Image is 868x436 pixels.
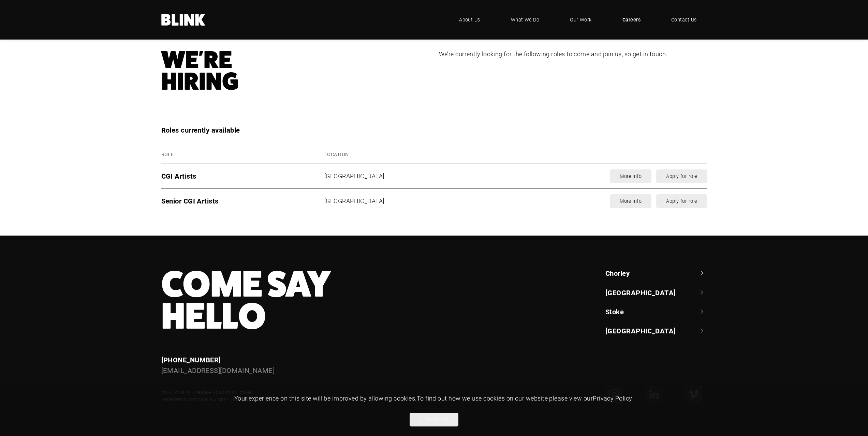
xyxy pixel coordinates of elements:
[610,169,651,183] a: More info
[661,10,707,30] a: Contact Us
[320,189,476,214] td: [GEOGRAPHIC_DATA]
[161,49,429,92] h1: We're Hiring
[605,268,707,278] a: Chorley
[656,169,707,183] a: Apply for role
[656,194,707,208] a: Apply for role
[501,10,550,30] a: What We Do
[593,394,632,402] a: Privacy Policy
[161,125,707,135] h3: Roles currently available
[320,145,476,164] th: Location
[161,145,302,164] th: Role
[459,16,480,24] span: About Us
[511,16,540,24] span: What We Do
[605,326,707,335] a: [GEOGRAPHIC_DATA]
[671,16,697,24] span: Contact Us
[161,14,206,26] a: Home
[449,10,490,30] a: About Us
[161,366,275,375] a: [EMAIL_ADDRESS][DOMAIN_NAME]
[234,394,634,402] span: Your experience on this site will be improved by allowing cookies. To find out how we use cookies...
[161,196,219,205] span: Senior CGI Artists
[161,355,221,364] a: [PHONE_NUMBER]
[161,171,196,180] span: CGI Artists
[610,194,651,208] a: More info
[410,413,458,426] button: Allow cookies
[622,16,641,24] span: Careers
[439,49,707,59] p: We’re currently looking for the following roles to come and join us, so get in touch.
[560,10,602,30] a: Our Work
[605,307,707,316] a: Stoke
[161,268,485,332] h3: Come Say Hello
[605,288,707,297] a: [GEOGRAPHIC_DATA]
[612,10,651,30] a: Careers
[570,16,592,24] span: Our Work
[320,164,476,189] td: [GEOGRAPHIC_DATA]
